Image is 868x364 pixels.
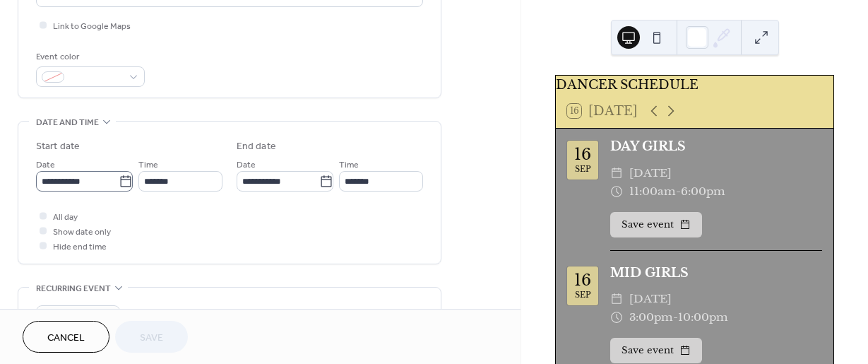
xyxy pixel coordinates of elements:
div: Event color [36,49,142,64]
span: 10:00pm [678,308,728,327]
div: DANCER SCHEDULE [556,76,833,94]
button: Save event [610,338,702,363]
span: Date [237,158,256,172]
span: All day [53,210,78,225]
span: 11:00am [629,182,676,201]
span: Time [339,158,359,172]
div: ​ [610,290,623,308]
span: - [676,182,681,201]
span: [DATE] [629,290,672,308]
div: Sep [575,291,591,299]
span: Link to Google Maps [53,19,131,34]
span: 3:00pm [629,308,673,327]
div: ​ [610,308,623,327]
span: Time [138,158,158,172]
div: MID GIRLS [610,264,822,282]
div: End date [237,139,276,154]
span: [DATE] [629,164,672,182]
span: Recurring event [36,281,111,296]
span: Date and time [36,115,99,130]
div: ​ [610,164,623,182]
span: Date [36,158,55,172]
div: 16 [574,273,591,288]
div: DAY GIRLS [610,137,822,155]
div: Sep [575,165,591,173]
button: Cancel [23,321,109,353]
button: Save event [610,212,702,237]
div: Start date [36,139,80,154]
span: Show date only [53,225,111,240]
span: - [673,308,678,327]
span: Hide end time [53,240,107,254]
span: Cancel [47,331,85,346]
div: 16 [574,147,591,163]
div: ​ [610,182,623,201]
span: 6:00pm [681,182,725,201]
